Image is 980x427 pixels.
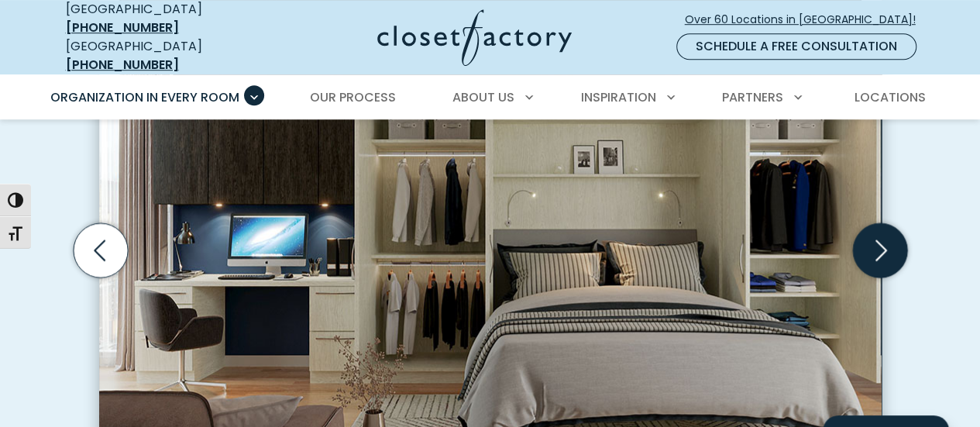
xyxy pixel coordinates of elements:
[581,88,656,106] span: Inspiration
[66,56,179,74] a: [PHONE_NUMBER]
[854,88,925,106] span: Locations
[685,12,928,28] span: Over 60 Locations in [GEOGRAPHIC_DATA]!
[684,6,929,33] a: Over 60 Locations in [GEOGRAPHIC_DATA]!
[66,37,256,74] div: [GEOGRAPHIC_DATA]
[377,9,572,66] img: Closet Factory Logo
[66,19,179,36] a: [PHONE_NUMBER]
[310,88,396,106] span: Our Process
[847,217,913,284] button: Next slide
[67,217,134,284] button: Previous slide
[40,76,941,119] nav: Primary Menu
[722,88,783,106] span: Partners
[452,88,514,106] span: About Us
[676,33,916,60] a: Schedule a Free Consultation
[50,88,239,106] span: Organization in Every Room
